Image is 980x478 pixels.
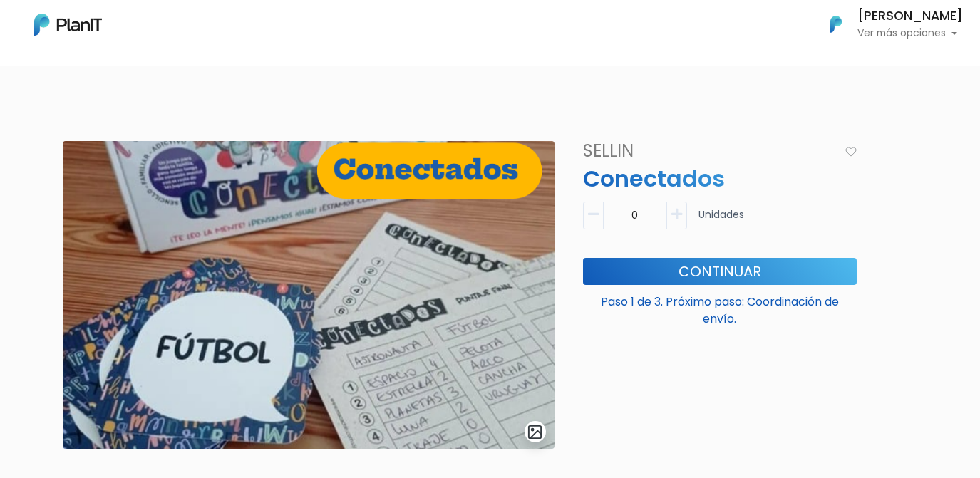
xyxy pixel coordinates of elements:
[820,9,852,40] img: PlanIt Logo
[583,258,857,285] button: Continuar
[583,288,857,328] p: Paso 1 de 3. Próximo paso: Coordinación de envío.
[857,28,963,38] p: Ver más opciones
[34,14,102,36] img: PlanIt Logo
[698,207,744,235] p: Unidades
[63,141,555,449] img: Captura_de_pantalla_2025-07-29_123852.png
[812,6,963,43] button: PlanIt Logo [PERSON_NAME] Ver más opciones
[527,424,543,440] img: gallery-light
[574,162,865,196] p: Conectados
[845,147,857,157] img: heart_icon
[857,10,963,23] h6: [PERSON_NAME]
[574,141,841,162] h4: SELLIN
